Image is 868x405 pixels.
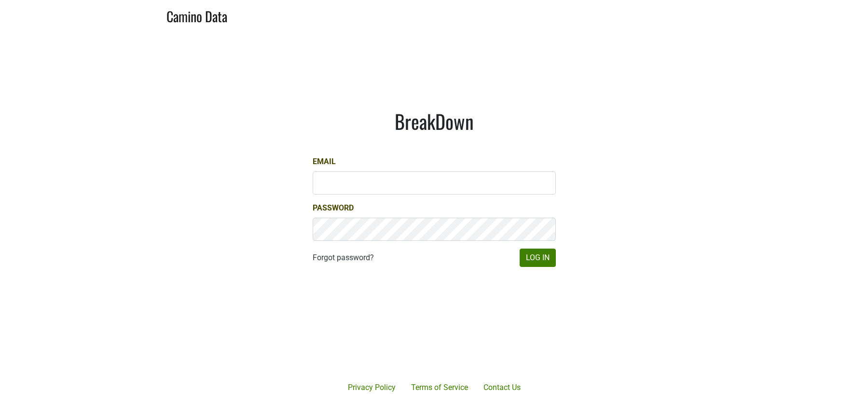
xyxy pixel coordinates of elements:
a: Forgot password? [313,252,374,264]
label: Email [313,156,336,168]
a: Camino Data [166,4,227,27]
a: Privacy Policy [340,378,403,397]
h1: BreakDown [313,110,556,133]
button: Log In [520,249,556,267]
a: Terms of Service [403,378,476,397]
label: Password [313,202,354,214]
a: Contact Us [476,378,528,397]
